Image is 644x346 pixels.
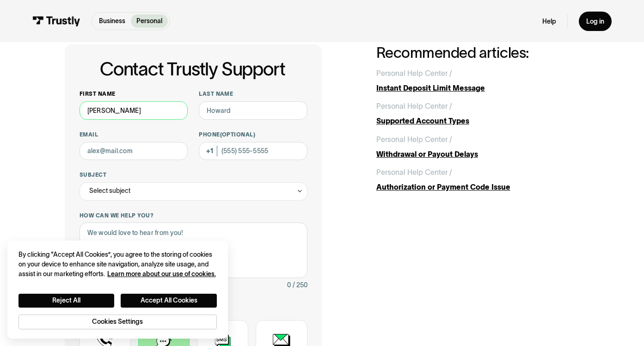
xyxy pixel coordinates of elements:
[78,59,307,80] h1: Contact Trustly Support
[376,167,452,178] div: Personal Help Center /
[80,182,307,201] div: Select subject
[121,294,217,308] button: Accept All Cookies
[376,182,579,193] div: Authorization or Payment Code Issue
[80,131,188,138] label: Email
[376,116,579,127] div: Supported Account Types
[131,14,168,28] a: Personal
[199,90,307,98] label: Last name
[376,101,452,112] div: Personal Help Center /
[287,280,291,291] div: 0
[376,68,452,79] div: Personal Help Center /
[80,212,307,219] label: How can we help you?
[199,131,307,138] label: Phone
[376,149,579,160] div: Withdrawal or Payout Delays
[220,131,256,137] span: (Optional)
[199,142,307,161] input: (555) 555-5555
[376,44,579,61] h2: Recommended articles:
[293,280,307,291] div: / 250
[586,17,604,25] div: Log in
[376,68,579,94] a: Personal Help Center /Instant Deposit Limit Message
[376,101,579,127] a: Personal Help Center /Supported Account Types
[376,134,452,145] div: Personal Help Center /
[32,16,80,26] img: Trustly Logo
[107,270,216,278] a: More information about your privacy, opens in a new tab
[376,134,579,160] a: Personal Help Center /Withdrawal or Payout Delays
[579,12,612,31] a: Log in
[18,250,217,329] div: Privacy
[18,294,115,308] button: Reject All
[18,315,217,329] button: Cookies Settings
[376,83,579,94] div: Instant Deposit Limit Message
[542,17,556,25] a: Help
[199,101,307,120] input: Howard
[89,185,130,197] div: Select subject
[18,250,217,279] div: By clicking “Accept All Cookies”, you agree to the storing of cookies on your device to enhance s...
[80,101,188,120] input: Alex
[94,14,131,28] a: Business
[7,241,228,339] div: Cookie banner
[80,90,188,98] label: First name
[376,167,579,193] a: Personal Help Center /Authorization or Payment Code Issue
[99,16,125,26] p: Business
[80,142,188,161] input: alex@mail.com
[136,16,162,26] p: Personal
[80,171,307,179] label: Subject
